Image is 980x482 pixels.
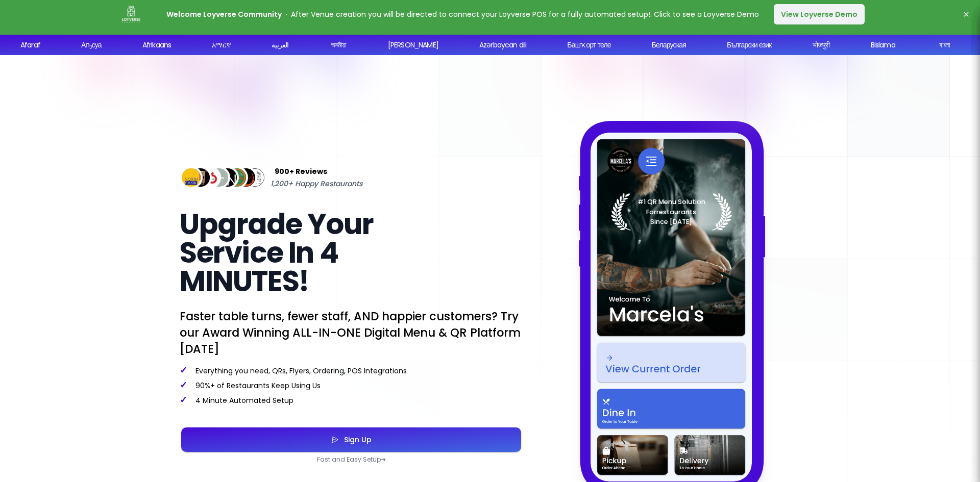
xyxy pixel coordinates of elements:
p: Fast and Easy Setup ➜ [180,455,523,464]
button: Sign Up [181,427,521,452]
div: አማርኛ [212,40,231,50]
span: 1,200+ Happy Restaurants [271,177,362,190]
img: Review Img [216,166,239,189]
img: Laurel [611,193,732,231]
div: Български език [727,40,772,50]
strong: Welcome Loyverse Community [166,9,282,19]
span: ✓ [180,378,187,391]
div: العربية [272,40,288,50]
span: 900+ Reviews [275,165,327,177]
p: Everything you need, QRs, Flyers, Ordering, POS Integrations [180,365,523,376]
p: After Venue creation you will be directed to connect your Loyverse POS for a fully automated setu... [166,8,759,20]
span: Upgrade Your Service In 4 MINUTES! [180,204,373,301]
span: ✓ [180,364,187,376]
img: Review Img [198,166,221,189]
img: Review Img [235,166,258,189]
img: Review Img [226,166,249,189]
span: ✓ [180,393,187,406]
div: Башҡорт теле [567,40,610,50]
img: Review Img [207,166,230,189]
img: Review Img [189,166,212,189]
div: Afaraf [20,40,40,50]
div: বাংলা [939,40,949,50]
img: Review Img [243,166,266,189]
p: 4 Minute Automated Setup [180,395,523,405]
div: Аҧсуа [81,40,101,50]
div: Sign Up [339,436,372,443]
button: View Loyverse Demo [774,4,865,24]
div: অসমীয়া [330,40,346,50]
div: Беларуская [651,40,685,50]
div: Azərbaycan dili [479,40,526,50]
div: [PERSON_NAME] [387,40,438,50]
div: भोजपुरी [812,40,829,50]
p: 90%+ of Restaurants Keep Using Us [180,380,523,391]
div: Bislama [870,40,895,50]
p: Faster table turns, fewer staff, AND happier customers? Try our Award Winning ALL-IN-ONE Digital ... [180,308,523,357]
div: Afrikaans [142,40,170,50]
img: Review Img [180,166,203,189]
